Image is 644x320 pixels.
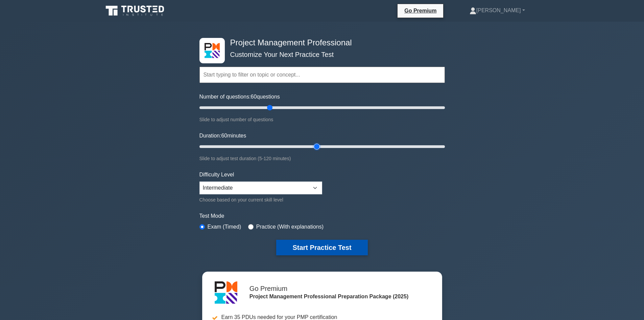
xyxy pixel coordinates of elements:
input: Start typing to filter on topic or concept... [199,67,445,83]
div: Slide to adjust test duration (5-120 minutes) [199,154,445,163]
label: Number of questions: questions [199,93,280,101]
label: Test Mode [199,212,445,220]
label: Duration: minutes [199,132,246,140]
div: Choose based on your current skill level [199,196,322,204]
h4: Project Management Professional [228,38,412,48]
span: 60 [221,133,227,138]
label: Exam (Timed) [208,223,241,231]
a: [PERSON_NAME] [453,4,541,17]
label: Practice (With explanations) [256,223,324,231]
button: Start Practice Test [276,240,367,255]
span: 60 [251,94,257,100]
div: Slide to adjust number of questions [199,115,445,124]
label: Difficulty Level [199,171,234,179]
a: Go Premium [400,6,440,15]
